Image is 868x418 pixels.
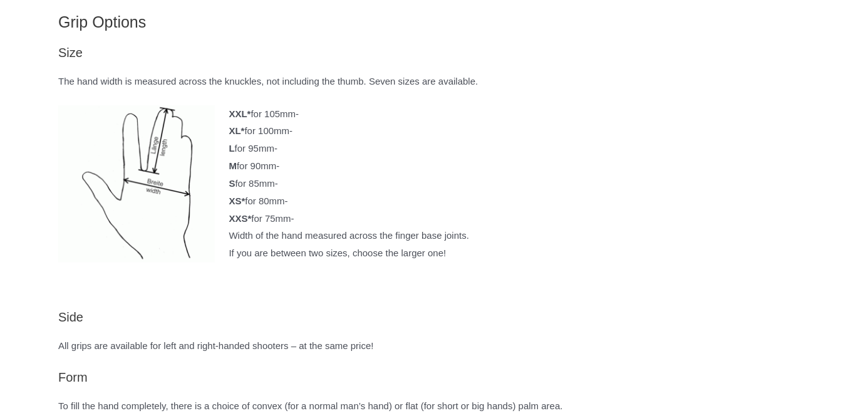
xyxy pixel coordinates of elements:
h4: Form [58,370,810,385]
b: L [229,143,235,154]
p: All grips are available for left and right-handed shooters – at the same price! [58,337,810,355]
h4: Size [58,45,810,60]
b: S [229,178,235,189]
p: To fill the hand completely, there is a choice of convex (for a normal man’s hand) or flat (for s... [58,397,810,415]
h4: Side [58,310,810,325]
b: M [229,160,237,171]
h3: Grip Options [58,12,810,33]
p: The hand width is measured across the knuckles, not including the thumb. Seven sizes are available. [58,73,810,90]
p: for 105mm- for 100mm- for 95mm- for 90mm- for 85mm- for 80mm- for 75mm- Width of the hand measure... [58,105,810,263]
